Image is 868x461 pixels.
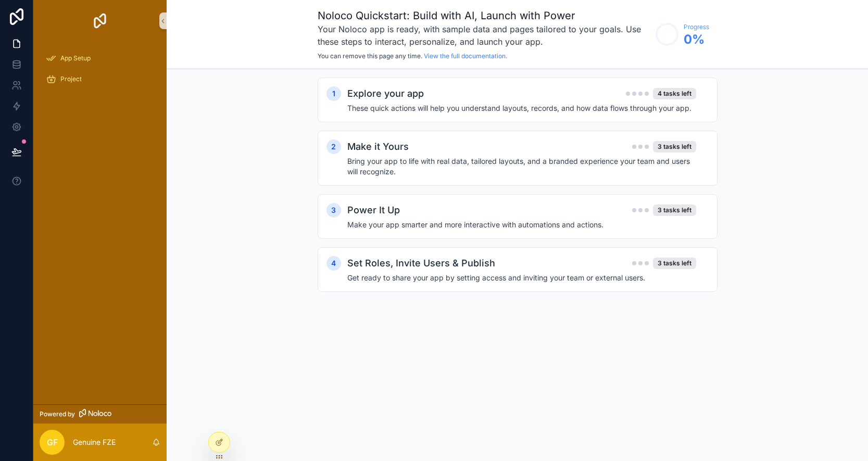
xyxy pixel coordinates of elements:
[47,436,58,449] span: GF
[318,52,422,60] span: You can remove this page any time.
[33,404,167,424] a: Powered by
[40,70,160,88] a: Project
[318,8,650,23] h1: Noloco Quickstart: Build with AI, Launch with Power
[60,54,91,62] span: App Setup
[684,23,709,31] span: Progress
[318,23,650,48] h3: Your Noloco app is ready, with sample data and pages tailored to your goals. Use these steps to i...
[60,75,82,83] span: Project
[33,42,167,102] div: scrollable content
[40,410,75,418] span: Powered by
[684,31,709,48] span: 0 %
[40,49,160,68] a: App Setup
[424,52,507,60] a: View the full documentation.
[92,12,108,29] img: App logo
[73,437,116,447] p: Genuine FZE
